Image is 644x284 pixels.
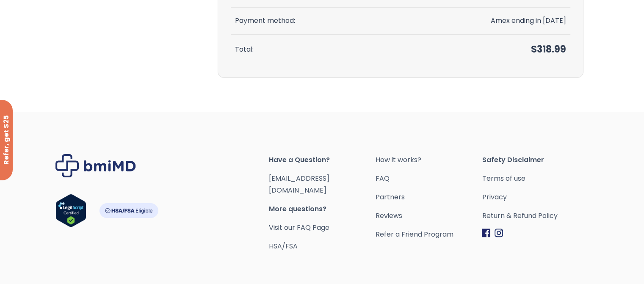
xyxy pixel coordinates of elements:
[482,154,589,166] span: Safety Disclaimer
[375,210,482,222] a: Reviews
[531,43,537,56] span: $
[482,191,589,203] a: Privacy
[269,241,298,251] a: HSA/FSA
[375,191,482,203] a: Partners
[269,174,329,195] a: [EMAIL_ADDRESS][DOMAIN_NAME]
[55,154,136,177] img: Brand Logo
[269,154,376,166] span: Have a Question?
[375,154,482,166] a: How it works?
[375,229,482,240] a: Refer a Friend Program
[55,194,86,227] img: Verify Approval for www.bmimd.com
[438,8,570,34] td: Amex ending in [DATE]
[482,173,589,185] a: Terms of use
[495,229,503,237] img: Instagram
[531,43,566,56] span: 318.99
[482,210,589,222] a: Return & Refund Policy
[231,8,438,34] th: Payment method:
[375,173,482,185] a: FAQ
[269,203,376,215] span: More questions?
[269,223,329,232] a: Visit our FAQ Page
[231,35,438,65] th: Total:
[482,229,490,237] img: Facebook
[55,194,86,231] a: Verify LegitScript Approval for www.bmimd.com
[99,203,158,218] img: HSA-FSA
